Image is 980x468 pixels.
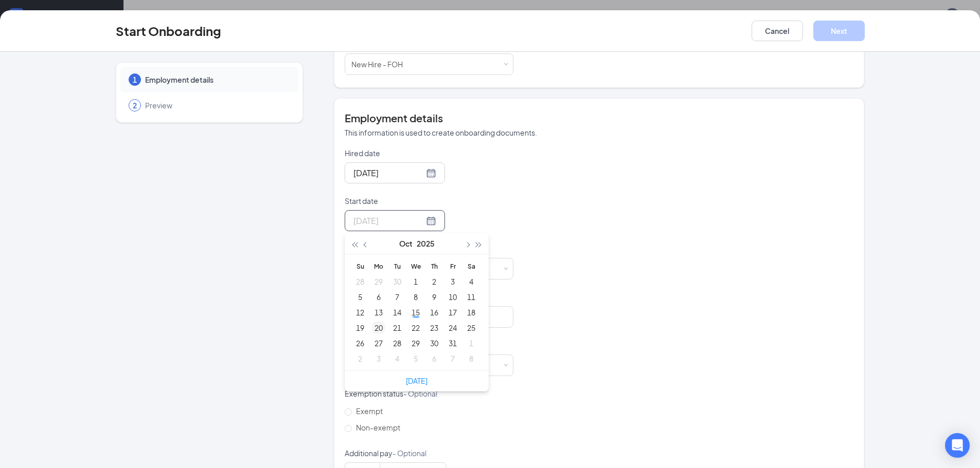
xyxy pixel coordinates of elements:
div: 1 [465,337,477,349]
td: 2025-10-07 [388,289,406,305]
span: - Optional [393,448,426,458]
button: 2025 [417,233,435,254]
th: Tu [388,258,406,274]
td: 2025-11-07 [443,351,462,366]
td: 2025-10-11 [462,289,480,305]
div: 2 [428,275,440,288]
td: 2025-11-03 [369,351,388,366]
th: Fr [443,258,462,274]
th: Mo [369,258,388,274]
td: 2025-11-02 [351,351,369,366]
td: 2025-10-03 [443,274,462,289]
td: 2025-10-29 [406,335,425,351]
div: 6 [372,291,385,303]
h4: Employment details [345,111,853,125]
div: 2 [354,352,366,365]
div: 29 [372,275,385,288]
div: 20 [372,322,385,334]
td: 2025-10-28 [388,335,406,351]
input: Oct 15, 2025 [353,166,424,179]
input: Select date [353,214,424,227]
div: 10 [447,291,459,303]
th: Th [425,258,443,274]
td: 2025-11-06 [425,351,443,366]
td: 2025-09-29 [369,274,388,289]
span: New Hire - FOH [351,60,403,69]
div: 14 [391,306,403,319]
p: This information is used to create onboarding documents. [345,127,853,138]
td: 2025-10-19 [351,320,369,335]
div: 3 [447,275,459,288]
td: 2025-11-05 [406,351,425,366]
div: 28 [354,275,366,288]
span: Preview [145,100,288,110]
p: Start date [345,196,513,206]
td: 2025-10-13 [369,305,388,320]
p: Exemption status [345,388,513,399]
td: 2025-10-17 [443,305,462,320]
div: 11 [465,291,477,303]
td: 2025-10-21 [388,320,406,335]
td: 2025-10-22 [406,320,425,335]
div: 24 [447,322,459,334]
div: 5 [409,352,422,365]
div: 16 [428,306,440,319]
div: 4 [465,275,477,288]
div: 7 [447,352,459,365]
div: 15 [409,306,422,319]
p: Hired date [345,148,513,158]
span: 2 [133,100,137,110]
button: Cancel [752,21,803,41]
span: Employment details [145,74,288,85]
td: 2025-10-26 [351,335,369,351]
th: We [406,258,425,274]
button: Oct [399,233,413,254]
div: 27 [372,337,385,349]
div: 13 [372,306,385,319]
div: 21 [391,322,403,334]
div: 25 [465,322,477,334]
th: Sa [462,258,480,274]
td: 2025-10-01 [406,274,425,289]
div: 12 [354,306,366,319]
td: 2025-10-15 [406,305,425,320]
div: 18 [465,306,477,319]
div: 23 [428,322,440,334]
div: 9 [428,291,440,303]
div: 28 [391,337,403,349]
td: 2025-11-04 [388,351,406,366]
div: 17 [447,306,459,319]
td: 2025-10-08 [406,289,425,305]
td: 2025-10-02 [425,274,443,289]
td: 2025-10-05 [351,289,369,305]
div: 19 [354,322,366,334]
div: 6 [428,352,440,365]
span: - Optional [403,389,437,398]
div: 5 [354,291,366,303]
td: 2025-11-08 [462,351,480,366]
td: 2025-10-23 [425,320,443,335]
td: 2025-10-25 [462,320,480,335]
span: 1 [133,74,137,85]
td: 2025-10-18 [462,305,480,320]
div: 30 [391,275,403,288]
button: Next [813,21,865,41]
span: Non-exempt [352,423,404,432]
div: 26 [354,337,366,349]
td: 2025-10-30 [425,335,443,351]
td: 2025-10-31 [443,335,462,351]
td: 2025-10-12 [351,305,369,320]
div: 3 [372,352,385,365]
div: 7 [391,291,403,303]
div: [object Object] [351,54,410,74]
td: 2025-10-27 [369,335,388,351]
div: Open Intercom Messenger [945,433,970,458]
td: 2025-10-24 [443,320,462,335]
div: 4 [391,352,403,365]
td: 2025-10-04 [462,274,480,289]
a: [DATE] [406,376,427,385]
td: 2025-11-01 [462,335,480,351]
td: 2025-09-28 [351,274,369,289]
td: 2025-09-30 [388,274,406,289]
div: 31 [447,337,459,349]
